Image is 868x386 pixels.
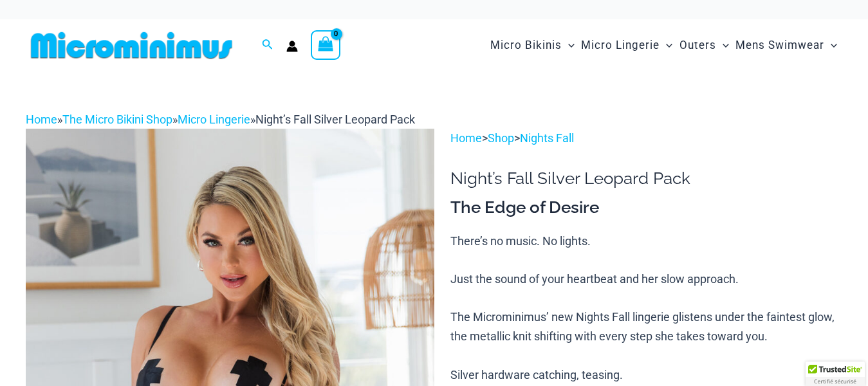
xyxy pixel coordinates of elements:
a: Shop [488,131,514,145]
span: Mens Swimwear [735,29,824,62]
a: Account icon link [286,41,298,52]
a: Search icon link [262,37,273,53]
a: OutersMenu ToggleMenu Toggle [676,26,732,65]
a: Micro LingerieMenu ToggleMenu Toggle [578,26,676,65]
a: View Shopping Cart, empty [311,30,340,60]
span: Menu Toggle [824,29,837,62]
p: > > [450,129,842,148]
h3: The Edge of Desire [450,197,842,219]
a: Home [26,113,57,126]
a: Micro BikinisMenu ToggleMenu Toggle [487,26,578,65]
a: Mens SwimwearMenu ToggleMenu Toggle [732,26,840,65]
div: TrustedSite Certified [806,362,865,386]
a: Nights Fall [520,131,574,145]
span: » » » [26,113,415,126]
span: Outers [679,29,716,62]
span: Menu Toggle [562,29,575,62]
img: MM SHOP LOGO FLAT [26,31,237,60]
span: Micro Bikinis [490,29,562,62]
span: Micro Lingerie [581,29,660,62]
nav: Site Navigation [485,24,842,67]
h1: Night’s Fall Silver Leopard Pack [450,169,842,188]
span: Menu Toggle [716,29,729,62]
span: Night’s Fall Silver Leopard Pack [255,113,415,126]
a: Micro Lingerie [178,113,250,126]
a: Home [450,131,482,145]
span: Menu Toggle [660,29,672,62]
a: The Micro Bikini Shop [62,113,172,126]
